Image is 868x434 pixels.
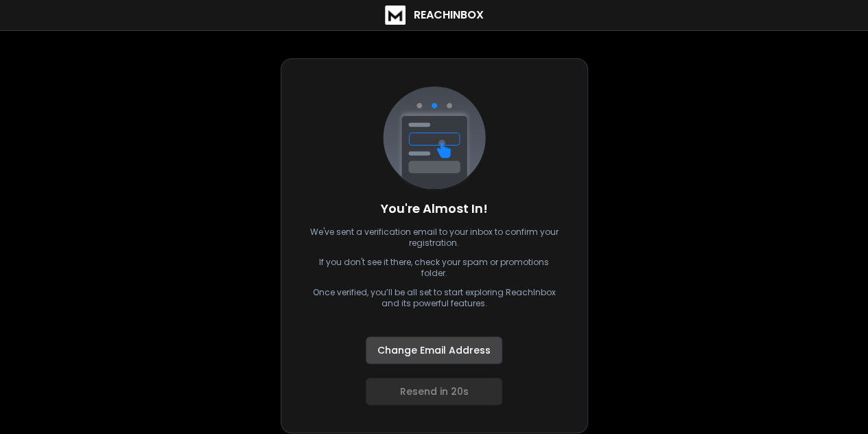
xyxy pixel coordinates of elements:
p: Once verified, you’ll be all set to start exploring ReachInbox and its powerful features. [309,287,560,309]
h1: ReachInbox [414,7,484,23]
p: If you don't see it there, check your spam or promotions folder. [309,257,560,279]
img: logo [385,5,406,25]
button: Change Email Address [366,336,502,364]
img: logo [383,87,486,191]
h1: You're Almost In! [381,199,488,218]
p: We've sent a verification email to your inbox to confirm your registration. [309,227,560,249]
a: ReachInbox [385,5,484,25]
